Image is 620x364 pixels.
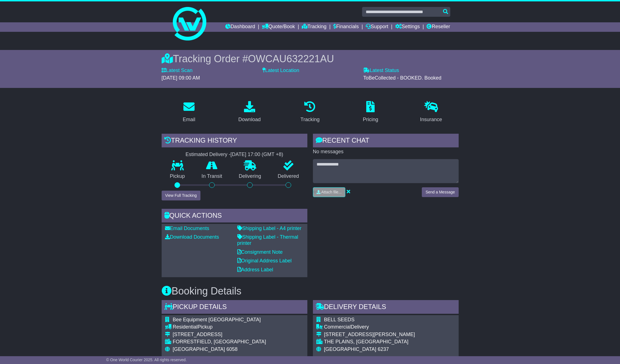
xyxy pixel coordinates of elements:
div: Tracking history [162,134,307,149]
span: OWCAU632221AU [248,53,334,64]
a: Download [235,99,264,125]
div: THE PLAINS, [GEOGRAPHIC_DATA] [324,339,415,345]
a: Pricing [359,99,382,125]
div: Pickup [173,324,266,330]
div: Tracking [300,116,319,123]
p: Pickup [162,173,193,179]
a: Dashboard [225,22,255,32]
button: Send a Message [422,187,458,197]
span: [DATE] 09:00 AM [162,75,200,81]
div: FORRESTFIELD, [GEOGRAPHIC_DATA] [173,339,266,345]
a: Original Address Label [237,258,292,264]
p: Delivering [231,173,270,179]
div: Delivery [324,324,415,330]
a: Insurance [416,99,446,125]
span: [GEOGRAPHIC_DATA] [324,346,376,352]
a: Tracking [302,22,326,32]
h3: Booking Details [162,286,459,297]
div: Insurance [420,116,442,123]
a: Quote/Book [262,22,295,32]
span: 6237 [378,346,389,352]
div: Quick Actions [162,209,307,224]
div: [STREET_ADDRESS][PERSON_NAME] [324,332,415,338]
a: Reseller [427,22,450,32]
a: Shipping Label - Thermal printer [237,234,298,246]
a: Consignment Note [237,249,283,255]
p: No messages [313,149,459,155]
div: Tracking Order # [162,53,459,65]
div: Delivery Details [313,300,459,315]
span: Bee Equipment [GEOGRAPHIC_DATA] [173,317,261,322]
span: 6058 [226,346,238,352]
span: BELL SEEDS [324,317,355,322]
a: Tracking [297,99,323,125]
label: Latest Location [262,68,299,74]
div: Pricing [363,116,378,123]
div: RECENT CHAT [313,134,459,149]
label: Latest Scan [162,68,193,74]
span: Residential [173,324,198,330]
a: Shipping Label - A4 printer [237,226,301,231]
a: Download Documents [165,234,219,240]
div: [DATE] 17:00 (GMT +8) [231,152,283,158]
p: Delivered [269,173,307,179]
span: © One World Courier 2025. All rights reserved. [106,358,187,362]
label: Latest Status [363,68,399,74]
span: Commercial [324,324,351,330]
span: [GEOGRAPHIC_DATA] [173,346,225,352]
p: In Transit [193,173,231,179]
a: Email Documents [165,226,209,231]
div: Email [183,116,195,123]
div: Pickup Details [162,300,307,315]
button: View Full Tracking [162,191,200,200]
a: Financials [333,22,359,32]
span: ToBeCollected - BOOKED. Booked [363,75,441,81]
div: [STREET_ADDRESS] [173,332,266,338]
a: Settings [395,22,420,32]
a: Email [179,99,199,125]
div: Estimated Delivery - [162,152,307,158]
div: Download [238,116,261,123]
a: Address Label [237,267,273,272]
a: Support [366,22,388,32]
